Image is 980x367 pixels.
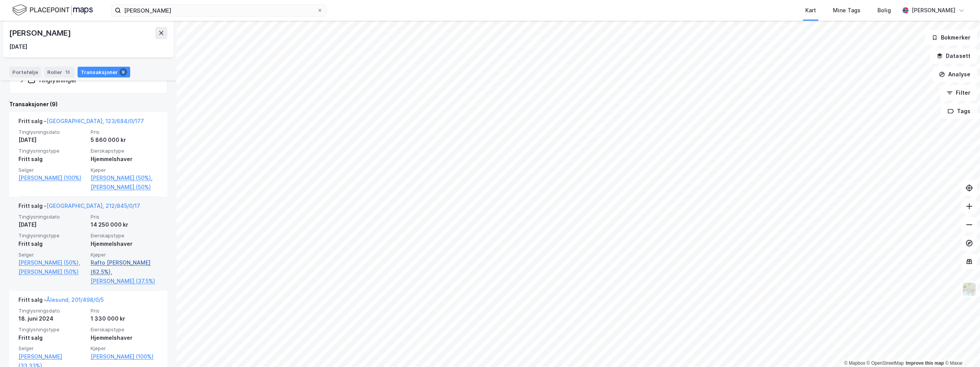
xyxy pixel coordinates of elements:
div: [PERSON_NAME] [912,6,955,15]
button: Bokmerker [925,30,977,45]
span: Tinglysningsdato [18,214,86,220]
span: Pris [91,214,158,220]
span: Pris [91,308,158,314]
div: 1 330 000 kr [91,314,158,323]
a: [GEOGRAPHIC_DATA], 123/684/0/177 [46,118,144,124]
span: Eierskapstype [91,326,158,333]
a: [PERSON_NAME] (50%) [91,183,158,192]
span: Tinglysningstype [18,232,86,239]
button: Filter [940,85,977,100]
a: [PERSON_NAME] (50%) [18,267,86,276]
div: Hjemmelshaver [91,155,158,164]
span: Tinglysningstype [18,148,86,154]
img: logo.f888ab2527a4732fd821a326f86c7f29.svg [12,3,93,17]
span: Selger [18,252,86,258]
div: Hjemmelshaver [91,239,158,249]
span: Eierskapstype [91,232,158,239]
div: [DATE] [9,42,27,51]
a: Mapbox [844,360,865,366]
iframe: Chat Widget [942,330,980,367]
button: Datasett [930,48,977,64]
div: Transaksjoner (9) [9,100,167,109]
span: Selger [18,167,86,173]
div: [DATE] [18,220,86,229]
div: 5 860 000 kr [91,135,158,145]
div: Fritt salg - [18,201,140,214]
span: Kjøper [91,345,158,352]
a: Improve this map [906,360,944,366]
span: Tinglysningstype [18,326,86,333]
div: Kart [805,6,816,15]
a: [PERSON_NAME] (50%), [91,173,158,183]
div: [DATE] [18,135,86,145]
div: Transaksjoner [78,67,130,77]
input: Søk på adresse, matrikkel, gårdeiere, leietakere eller personer [121,5,317,16]
a: [PERSON_NAME] (100%) [91,352,158,361]
div: Hjemmelshaver [91,333,158,342]
div: Roller [44,67,74,77]
span: Eierskapstype [91,148,158,154]
div: Bolig [877,6,891,15]
div: Mine Tags [833,6,861,15]
div: 13 [64,68,71,76]
div: Fritt salg - [18,295,104,308]
span: Tinglysningsdato [18,129,86,135]
div: 9 [119,68,127,76]
div: Fritt salg - [18,117,144,129]
a: Rafto [PERSON_NAME] (62.5%), [91,258,158,276]
div: [PERSON_NAME] [9,27,72,39]
span: Selger [18,345,86,352]
a: [PERSON_NAME] (100%) [18,173,86,183]
span: Kjøper [91,252,158,258]
button: Analyse [932,67,977,82]
span: Tinglysningsdato [18,308,86,314]
div: Portefølje [9,67,41,77]
a: Ålesund, 201/498/0/5 [46,296,104,303]
span: Kjøper [91,167,158,173]
a: OpenStreetMap [867,360,904,366]
div: 14 250 000 kr [91,220,158,229]
div: Kontrollprogram for chat [942,330,980,367]
a: [PERSON_NAME] (37.5%) [91,276,158,286]
div: 18. juni 2024 [18,314,86,323]
img: Z [962,282,977,296]
div: Fritt salg [18,239,86,249]
button: Tags [941,104,977,119]
span: Pris [91,129,158,135]
div: Fritt salg [18,155,86,164]
div: Fritt salg [18,333,86,342]
a: [PERSON_NAME] (50%), [18,258,86,267]
a: [GEOGRAPHIC_DATA], 212/845/0/17 [46,202,140,209]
